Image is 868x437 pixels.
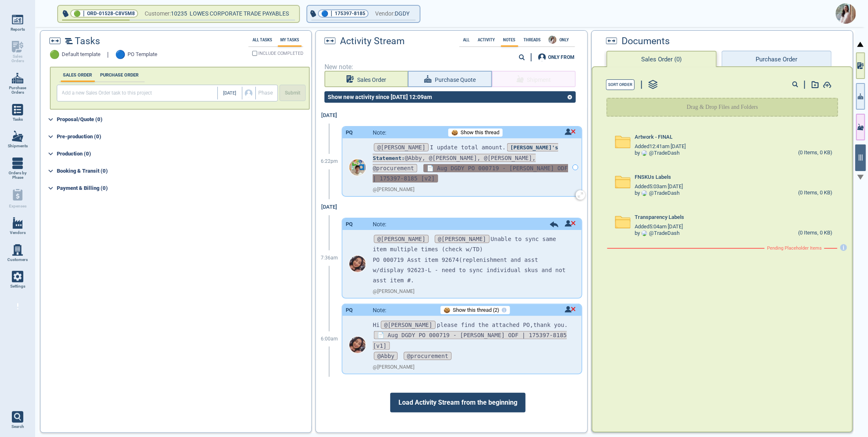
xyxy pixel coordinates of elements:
[408,71,492,87] button: Purchase Quote
[373,143,558,172] span: @Abby, @[PERSON_NAME], @[PERSON_NAME], @procurement
[373,365,414,370] span: @ [PERSON_NAME]
[128,52,158,58] span: PO Template
[12,244,23,256] img: menu_icon
[404,352,452,360] span: @procurement
[798,150,832,156] div: (0 Items, 0 KB)
[722,51,831,67] button: Purchase Order
[435,235,490,243] span: @[PERSON_NAME]
[250,38,275,42] label: All Tasks
[346,307,353,313] div: PQ
[557,38,572,42] span: ONLY
[346,130,353,136] div: PQ
[324,63,579,71] span: New note:
[373,164,568,182] span: 📄 Aug DGDY PO 000719 - [PERSON_NAME] ODF | 175397-8185 [v2]
[381,321,436,329] span: @[PERSON_NAME]
[357,75,386,85] span: Sales Order
[11,424,24,429] span: Search
[687,103,758,111] p: Drag & Drop Files and Folders
[13,117,23,122] span: Tasks
[349,159,366,176] img: Avatar
[444,307,450,313] img: Cookie
[767,246,822,251] span: Pending Placeholder Items
[335,9,365,18] span: 175397-8185
[373,289,414,295] span: @ [PERSON_NAME]
[145,9,171,19] span: Customer:
[565,128,576,135] img: unread icon
[606,51,717,67] button: Sales Order (0)
[324,94,435,100] div: Show new activity since [DATE] 12:09am
[373,221,386,228] span: Note:
[373,320,569,330] p: Hi please find the attached PO,thank you.
[258,90,273,96] span: Phase
[349,256,366,272] img: Avatar
[374,143,429,151] span: @[PERSON_NAME]
[321,11,328,16] span: 🔵
[7,171,29,180] span: Orders by Phase
[98,72,141,78] label: PURCHASE ORDER
[12,14,23,25] img: menu_icon
[565,220,576,227] img: unread icon
[12,217,23,229] img: menu_icon
[435,75,476,85] span: Purchase Quote
[12,271,23,282] img: menu_icon
[606,79,635,90] button: Sort Order
[635,134,673,140] span: Artwork - FINAL
[57,113,310,126] div: Proposal/Quote (0)
[57,182,310,195] div: Payment & Billing (0)
[7,257,28,262] span: Customers
[521,38,544,42] label: Threads
[373,129,386,136] span: Note:
[642,190,647,196] img: Avatar
[565,306,576,313] img: unread icon
[635,224,683,230] span: Added 5:04am [DATE]
[75,36,101,47] span: Tasks
[642,230,647,236] img: Avatar
[7,86,29,95] span: Purchase Orders
[373,187,414,193] span: @ [PERSON_NAME]
[324,71,408,87] button: Sales Order
[622,36,670,47] span: Documents
[8,144,28,149] span: Shipments
[57,164,310,178] div: Booking & Transit (0)
[461,38,472,42] label: All
[373,234,569,255] p: Unable to sync same item multiple times (check w/TD)
[87,9,135,18] span: ORD-01528-C8V5M8
[349,337,366,353] img: Avatar
[223,91,236,96] span: [DATE]
[50,50,60,59] span: 🟢
[12,158,23,169] img: menu_icon
[317,108,342,124] div: [DATE]
[548,55,575,60] div: ONLY FROM
[321,159,338,164] span: 6:22pm
[10,230,26,235] span: Vendors
[374,352,398,360] span: @Abby
[12,104,23,115] img: menu_icon
[452,129,458,136] img: Cookie
[461,130,499,136] span: Show this thread
[10,284,25,289] span: Settings
[373,307,386,313] span: Note:
[340,36,405,47] span: Activity Stream
[307,6,420,22] button: 🔵|175397-8185Vendor:DGDY
[390,393,526,412] span: Load Activity Stream from the beginning
[62,52,101,58] span: Default template
[74,11,81,16] span: 🟢
[331,9,332,18] span: |
[635,190,680,196] div: by @ TradeDash
[61,72,95,78] label: SALES ORDER
[373,255,569,286] p: PO 000719 Asst item 92674(replenishment and asst w/display 92623-L - need to sync individual skus...
[812,81,819,88] img: add-document
[59,87,217,99] input: Add a new Sales Order task to this project
[317,199,342,215] div: [DATE]
[373,142,569,184] p: I update total amount.
[642,150,647,156] img: Avatar
[798,230,832,237] div: (0 Items, 0 KB)
[798,190,832,196] div: (0 Items, 0 KB)
[635,184,683,190] span: Added 5:03am [DATE]
[321,255,338,261] span: 7:36am
[190,10,289,17] span: LOWES CORPORATE TRADE PAYABLES
[58,6,299,22] button: 🟢|ORD-01528-C8V5M8Customer:10235 LOWES CORPORATE TRADE PAYABLES
[476,38,498,42] label: Activity
[501,38,518,42] label: Notes
[373,331,567,349] span: 📄 Aug DGDY PO 000719 - [PERSON_NAME] ODF | 175397-8185 [v1]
